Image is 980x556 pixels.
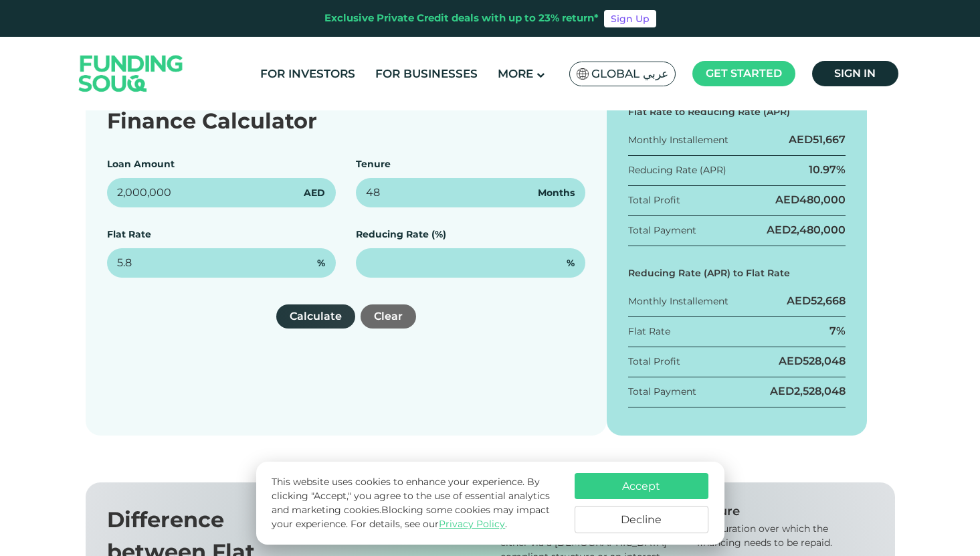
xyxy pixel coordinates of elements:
[697,504,874,519] div: Tenure
[591,66,668,82] span: Global عربي
[799,193,846,206] span: 480,000
[317,256,325,270] span: %
[439,518,505,530] a: Privacy Policy
[628,385,696,399] div: Total Payment
[66,39,197,107] img: Logo
[107,105,585,137] div: Finance Calculator
[272,504,550,530] span: Blocking some cookies may impact your experience.
[361,304,416,329] button: Clear
[272,475,561,531] p: This website uses cookies to enhance your experience. By clicking "Accept," you agree to the use ...
[577,68,589,80] img: SA Flag
[779,354,846,369] div: AED
[628,355,680,369] div: Total Profit
[787,294,846,308] div: AED
[356,228,446,240] label: Reducing Rate (%)
[567,256,575,270] span: %
[811,294,846,307] span: 52,668
[107,228,151,240] label: Flat Rate
[628,163,726,177] div: Reducing Rate (APR)
[575,473,708,499] button: Accept
[372,63,481,85] a: For Businesses
[324,11,599,26] div: Exclusive Private Credit deals with up to 23% return*
[803,355,846,367] span: 528,048
[706,67,782,80] span: Get started
[829,324,846,339] div: 7%
[628,266,846,280] div: Reducing Rate (APR) to Flat Rate
[628,223,696,238] div: Total Payment
[628,294,728,308] div: Monthly Installement
[575,506,708,533] button: Decline
[628,105,846,119] div: Flat Rate to Reducing Rate (APR)
[628,133,728,147] div: Monthly Installement
[538,186,575,200] span: Months
[809,163,846,177] div: 10.97%
[356,158,391,170] label: Tenure
[351,518,507,530] span: For details, see our .
[775,193,846,207] div: AED
[697,522,874,550] div: The duration over which the financing needs to be repaid.
[789,132,846,147] div: AED
[628,325,670,339] div: Flat Rate
[812,61,898,86] a: Sign in
[628,193,680,207] div: Total Profit
[604,10,656,27] a: Sign Up
[791,223,846,236] span: 2,480,000
[767,223,846,238] div: AED
[107,158,175,170] label: Loan Amount
[834,67,876,80] span: Sign in
[794,385,846,397] span: 2,528,048
[770,384,846,399] div: AED
[257,63,359,85] a: For Investors
[276,304,355,329] button: Calculate
[304,186,325,200] span: AED
[498,67,533,80] span: More
[813,133,846,146] span: 51,667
